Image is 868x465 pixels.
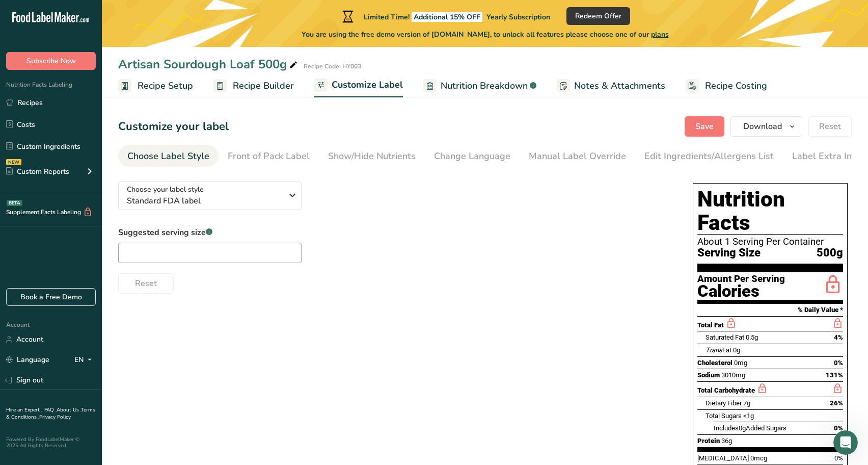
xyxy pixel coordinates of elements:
[6,159,21,165] div: NEW
[819,120,841,133] span: Reset
[21,144,41,164] img: Profile image for Rachelle
[20,23,89,32] img: logo
[169,344,188,351] span: News
[302,29,669,40] span: You are using the free demo version of [DOMAIN_NAME], to unlock all features please choose one of...
[233,79,294,93] span: Recipe Builder
[574,79,665,93] span: Notes & Attachments
[118,118,229,135] h1: Customize your label
[109,16,129,37] img: Profile image for Reem
[412,12,482,22] span: Additional 15% OFF
[45,144,66,152] span: Hello!
[734,359,747,367] span: 0mg
[750,454,767,462] span: 0mcg
[314,73,403,98] a: Customize Label
[834,359,843,367] span: 0%
[808,116,852,137] button: Reset
[118,273,174,294] button: Reset
[15,289,189,319] div: How Subscription Upgrades Work on [DOMAIN_NAME]
[328,149,416,163] div: Show/Hide Nutrients
[714,424,786,432] span: Includes Added Sugars
[743,399,750,407] span: 7g
[733,346,740,354] span: 0g
[706,412,742,420] span: Total Sugars
[6,406,95,421] a: Terms & Conditions .
[557,74,665,97] a: Notes & Attachments
[127,184,204,195] span: Choose your label style
[830,399,843,407] span: 26%
[697,454,749,462] span: [MEDICAL_DATA]
[118,226,302,239] label: Suggested serving size
[340,10,550,22] div: Limited Time!
[153,318,204,359] button: News
[697,304,843,316] section: % Daily Value *
[119,344,135,351] span: Help
[739,424,746,432] span: 0g
[213,74,294,97] a: Recipe Builder
[721,371,745,379] span: 3010mg
[743,412,754,420] span: <1g
[697,237,843,247] div: About 1 Serving Per Container
[15,260,189,289] div: How to Print Your Labels & Choose the Right Printer
[57,406,81,414] a: About Us .
[127,149,209,163] div: Choose Label Style
[721,437,732,445] span: 36g
[175,16,194,35] div: Close
[697,371,720,379] span: Sodium
[697,247,761,260] span: Serving Size
[834,454,843,462] span: 0%
[575,11,621,21] span: Redeem Offer
[834,424,843,432] span: 0%
[6,52,96,70] button: Subscribe Now
[697,359,733,367] span: Cholesterol
[10,178,194,206] div: Send us a message
[833,430,858,455] iframe: Intercom live chat
[743,120,782,133] span: Download
[697,188,843,235] h1: Nutrition Facts
[792,149,860,163] div: Label Extra Info
[118,181,302,210] button: Choose your label style Standard FDA label
[434,149,510,163] div: Change Language
[10,120,194,173] div: Recent messageProfile image for RachelleHello!Rachelle•2h ago
[21,128,183,139] div: Recent message
[138,79,193,93] span: Recipe Setup
[15,216,189,237] button: Search for help
[127,195,282,207] span: Standard FDA label
[423,74,536,97] a: Nutrition Breakdown
[697,274,785,284] div: Amount Per Serving
[39,414,71,421] a: Privacy Policy
[697,321,724,329] span: Total Fat
[7,200,22,206] div: BETA
[59,344,94,351] span: Messages
[6,406,42,414] a: Hire an Expert .
[21,264,171,285] div: How to Print Your Labels & Choose the Right Printer
[834,333,843,341] span: 4%
[6,166,69,177] div: Custom Reports
[706,346,731,354] span: Fat
[228,149,310,163] div: Front of Pack Label
[45,154,76,165] div: Rachelle
[304,62,361,71] div: Recipe Code: HY003
[826,371,843,379] span: 131%
[6,436,96,449] div: Powered By FoodLabelMaker © 2025 All Rights Reserved
[6,351,49,369] a: Language
[730,116,802,137] button: Download
[695,120,714,133] span: Save
[441,79,528,93] span: Nutrition Breakdown
[6,288,96,306] a: Book a Free Demo
[14,344,37,351] span: Home
[651,30,669,39] span: plans
[706,333,744,341] span: Saturated Fat
[706,399,742,407] span: Dietary Fiber
[21,293,171,315] div: How Subscription Upgrades Work on [DOMAIN_NAME]
[26,56,76,66] span: Subscribe Now
[686,74,767,97] a: Recipe Costing
[332,78,403,92] span: Customize Label
[566,7,630,25] button: Redeem Offer
[529,149,626,163] div: Manual Label Override
[697,386,755,394] span: Total Carbohydrate
[135,277,157,290] span: Reset
[118,55,300,73] div: Artisan Sourdough Loaf 500g
[486,12,550,22] span: Yearly Subscription
[15,241,189,260] div: Hire an Expert Services
[11,135,193,173] div: Profile image for RachelleHello!Rachelle•2h ago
